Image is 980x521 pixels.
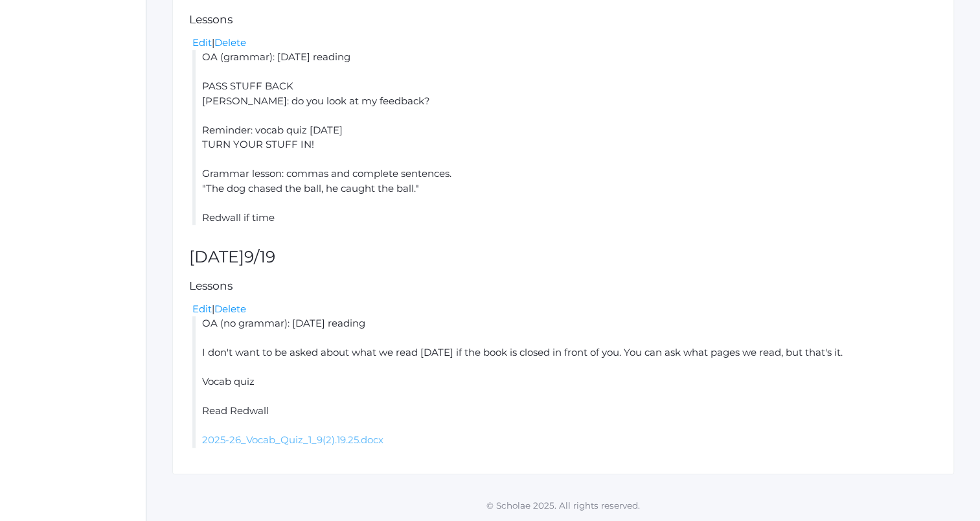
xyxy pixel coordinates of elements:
p: © Scholae 2025. All rights reserved. [146,499,980,512]
span: 9/19 [244,247,275,266]
li: OA (no grammar): [DATE] reading I don't want to be asked about what we read [DATE] if the book is... [192,316,937,448]
div: | [192,36,937,51]
h5: Lessons [189,14,937,26]
a: Edit [192,303,212,315]
a: 2025-26_Vocab_Quiz_1_9(2).19.25.docx [202,434,383,446]
h2: [DATE] [189,248,937,266]
h5: Lessons [189,280,937,292]
a: Delete [214,36,246,49]
a: Edit [192,36,212,49]
div: | [192,302,937,317]
li: OA (grammar): [DATE] reading PASS STUFF BACK [PERSON_NAME]: do you look at my feedback? Reminder:... [192,50,937,225]
a: Delete [214,303,246,315]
